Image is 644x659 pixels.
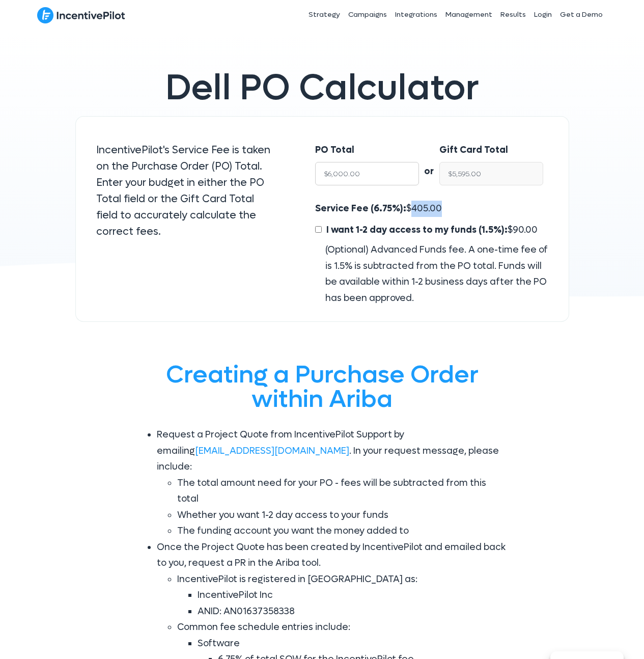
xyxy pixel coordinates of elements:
[344,2,391,28] a: Campaigns
[304,2,344,28] a: Strategy
[513,224,538,236] span: 90.00
[235,2,607,28] nav: Header Menu
[195,445,349,457] a: [EMAIL_ADDRESS][DOMAIN_NAME]
[419,142,439,180] div: or
[177,475,508,507] li: The total amount need for your PO - fees will be subtracted from this total
[530,2,556,28] a: Login
[165,65,479,111] span: Dell PO Calculator
[157,427,508,539] li: Request a Project Quote from IncentivePilot Support by emailing . In your request message, please...
[556,2,607,28] a: Get a Demo
[324,224,538,236] span: $
[177,523,508,539] li: The funding account you want the money added to
[96,142,275,240] p: IncentivePilot's Service Fee is taken on the Purchase Order (PO) Total. Enter your budget in eith...
[315,226,322,233] input: I want 1-2 day access to my funds (1.5%):$90.00
[37,7,125,24] img: IncentivePilot
[391,2,441,28] a: Integrations
[177,507,508,524] li: Whether you want 1-2 day access to your funds
[496,2,530,28] a: Results
[411,203,442,214] span: 405.00
[198,587,508,603] li: IncentivePilot Inc
[166,359,479,415] span: Creating a Purchase Order within Ariba
[326,224,508,236] span: I want 1-2 day access to my funds (1.5%):
[315,201,548,306] div: $
[441,2,496,28] a: Management
[177,571,508,620] li: IncentivePilot is registered in [GEOGRAPHIC_DATA] as:
[439,142,508,158] label: Gift Card Total
[315,142,354,158] label: PO Total
[198,603,508,620] li: ANID: AN01637358338
[315,242,548,306] div: (Optional) Advanced Funds fee. A one-time fee of is 1.5% is subtracted from the PO total. Funds w...
[315,203,406,214] span: Service Fee (6.75%):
